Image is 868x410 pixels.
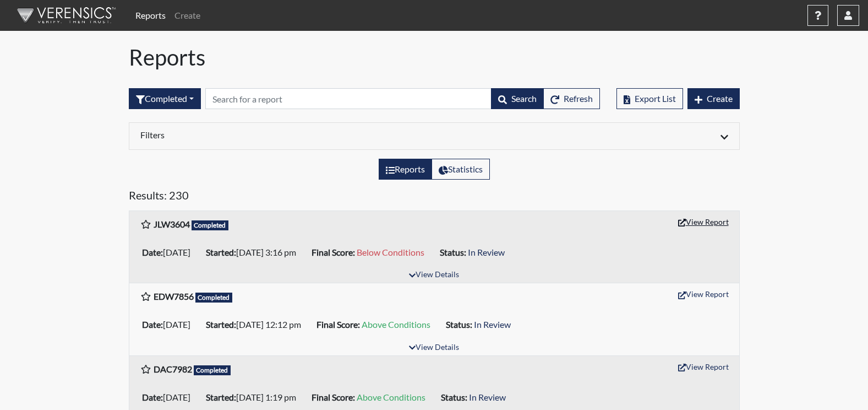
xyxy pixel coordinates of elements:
h5: Results: 230 [129,188,740,206]
button: View Report [673,358,734,375]
li: [DATE] 1:19 pm [201,389,307,406]
button: View Report [673,285,734,303]
button: Export List [616,88,683,109]
span: Completed [194,365,231,375]
button: View Details [404,341,464,355]
b: Date: [142,319,163,330]
label: View the list of reports [379,159,432,180]
b: Status: [446,319,472,330]
button: View Details [404,268,464,283]
label: View statistics about completed interviews [432,159,490,180]
h1: Reports [129,44,740,71]
h6: Filters [140,130,426,140]
a: Reports [131,4,170,26]
li: [DATE] [138,389,201,406]
span: Search [511,93,537,104]
b: EDW7856 [154,291,194,301]
b: Status: [441,392,467,402]
b: Date: [142,247,163,257]
b: JLW3604 [154,219,190,229]
span: Refresh [564,93,593,104]
span: Completed [195,293,233,303]
b: Final Score: [312,392,355,402]
b: Started: [206,319,236,330]
span: In Review [469,392,506,402]
button: Search [491,88,544,109]
b: Started: [206,247,236,257]
a: Create [170,4,205,26]
button: Create [687,88,740,109]
b: DAC7982 [154,364,192,374]
span: In Review [474,319,511,330]
span: Create [707,93,733,104]
span: Above Conditions [362,319,430,330]
button: Refresh [543,88,600,109]
button: Completed [129,88,201,109]
li: [DATE] 3:16 pm [201,244,307,261]
li: [DATE] [138,244,201,261]
span: Export List [635,93,676,104]
b: Started: [206,392,236,402]
b: Final Score: [312,247,355,257]
span: Below Conditions [357,247,424,257]
input: Search by Registration ID, Interview Number, or Investigation Name. [205,88,492,109]
div: Click to expand/collapse filters [132,130,736,143]
div: Filter by interview status [129,88,201,109]
button: View Report [673,213,734,230]
b: Date: [142,392,163,402]
li: [DATE] [138,316,201,333]
b: Final Score: [316,319,360,330]
span: In Review [468,247,505,257]
span: Above Conditions [357,392,425,402]
li: [DATE] 12:12 pm [201,316,312,333]
span: Completed [192,220,229,230]
b: Status: [440,247,466,257]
